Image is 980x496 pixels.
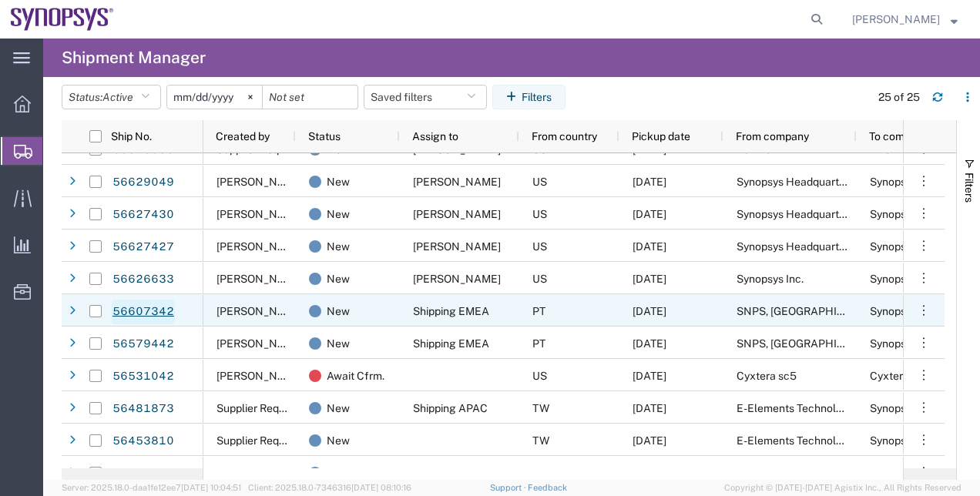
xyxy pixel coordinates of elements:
a: 56627430 [112,203,175,227]
span: Trade Department [413,467,503,479]
span: To company [869,130,928,142]
span: Synopsys c/o ALOM [870,402,968,414]
span: New [327,230,350,263]
span: TW [532,434,549,447]
span: Synopsys c/o ALOM [870,434,968,447]
span: Zach Anderson [216,273,304,285]
span: Catarina Martins Barroso [216,305,304,317]
a: 56607342 [112,300,175,324]
span: TW [532,402,549,414]
span: Status [308,130,341,142]
span: Copyright © [DATE]-[DATE] Agistix Inc., All Rights Reserved [724,481,962,494]
span: Assign to [412,130,458,142]
span: Created by [216,130,270,142]
span: Shipping EMEA [413,305,489,317]
span: Server: 2025.18.0-daa1fe12ee7 [62,483,241,492]
a: 56453810 [112,429,175,454]
span: 08/13/2025 [633,434,666,447]
span: New [327,424,350,457]
input: Not set [167,85,262,109]
span: SNPS, Portugal Unipessoal, Lda. [737,305,963,317]
a: 56531042 [112,364,175,389]
span: Synopsys GmbH [737,467,817,479]
span: Synopsys Inc. [737,273,804,285]
span: Filters [963,173,975,203]
span: US [532,240,547,253]
input: Not set [263,85,357,109]
span: New [327,166,350,198]
img: logo [11,8,114,31]
span: E-Elements Technology Co., Ltd [737,434,894,447]
span: [DATE] 08:10:16 [351,483,411,492]
a: 56481873 [112,397,175,421]
span: 08/29/2025 [633,176,666,188]
span: 08/29/2025 [633,305,666,317]
span: Zach Anderson [413,273,501,285]
span: Kaelen O'Connor [413,176,501,188]
span: Qiaoping Kong [216,467,290,479]
span: Ship No. [111,130,152,142]
span: Active [102,91,133,103]
span: 08/14/2025 [633,402,666,414]
h4: Shipment Manager [62,39,206,77]
a: 56629049 [112,170,175,195]
span: New [327,263,350,295]
span: Client: 2025.18.0-7346316 [248,483,411,492]
span: 09/02/2025 [633,240,666,253]
button: [PERSON_NAME] [851,10,958,28]
div: 25 of 25 [878,89,920,106]
span: New [327,198,350,230]
span: 08/28/2025 [633,273,666,285]
span: E-Elements Technology Co., Ltd [737,402,894,414]
span: Synopsys Headquarters USSV [737,208,885,220]
span: New [327,457,350,489]
span: US [532,176,547,188]
a: 56626633 [112,267,175,292]
span: DE [532,467,547,479]
a: Support [490,483,529,492]
span: From company [736,130,809,142]
span: [DATE] 10:04:51 [181,483,241,492]
span: Supplier Request [216,434,300,447]
span: New [327,295,350,327]
span: Shipping APAC [413,402,488,414]
span: 08/22/2025 [633,467,666,479]
a: 56439475 [112,461,175,486]
span: Rachelle Varela [852,11,940,28]
span: New [327,392,350,424]
button: Filters [492,85,566,109]
span: Supplier Request [216,402,300,414]
span: From country [532,130,597,142]
span: Await Cfrm. [327,360,384,392]
span: Kaelen O'Connor [413,208,501,220]
span: David Torres [216,240,304,253]
span: Diogo Tomas [216,337,304,350]
span: Shipping EMEA [413,337,489,350]
span: US [532,370,547,382]
span: 08/19/2025 [633,370,666,382]
button: Saved filters [364,85,487,109]
a: 56627427 [112,235,175,260]
span: Kaelen O'Connor [413,240,501,253]
span: 09/02/2025 [633,208,666,220]
span: New [327,327,350,360]
span: Cyxtera sc5 [737,370,797,382]
span: Synopsys Headquarters USSV [737,240,885,253]
span: Nicolas Tomaro [216,370,304,382]
span: US [532,208,547,220]
span: David Torres [216,208,304,220]
span: Synopsys Headquarters USSV [737,176,885,188]
a: 56579442 [112,332,175,357]
span: Pickup date [632,130,690,142]
span: US [532,273,547,285]
span: Russell Smith [216,176,304,188]
a: Feedback [528,483,567,492]
button: Status:Active [62,85,161,109]
span: SNPS, Portugal Unipessoal, Lda. [737,337,963,350]
span: PT [532,337,545,350]
span: PT [532,305,545,317]
span: Cyxtera SC9 [870,370,933,382]
span: 08/27/2025 [633,337,666,350]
